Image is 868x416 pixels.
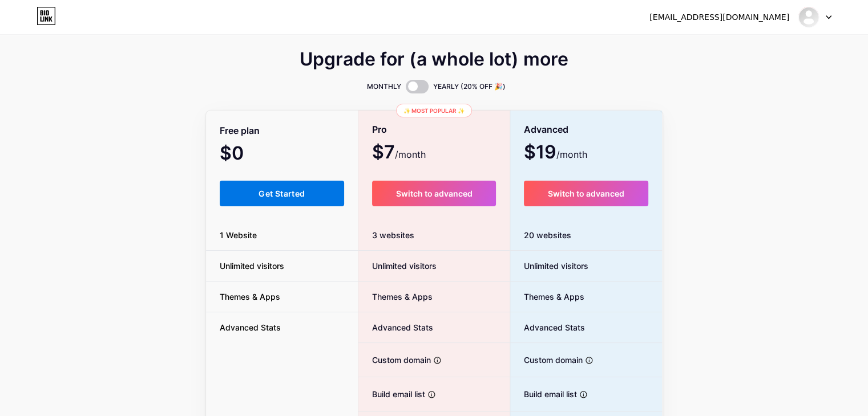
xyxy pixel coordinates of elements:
div: 3 websites [358,220,510,251]
span: MONTHLY [367,81,401,92]
button: Get Started [220,181,345,206]
button: Switch to advanced [524,181,649,206]
span: Custom domain [510,354,583,366]
span: Build email list [510,388,577,400]
span: Unlimited visitors [358,260,437,272]
span: 1 Website [206,229,271,241]
div: [EMAIL_ADDRESS][DOMAIN_NAME] [649,11,789,23]
span: Themes & Apps [206,291,294,303]
span: Free plan [220,121,260,141]
img: lamuebleria [798,6,819,28]
div: ✨ Most popular ✨ [396,104,472,117]
span: Advanced Stats [510,321,585,333]
span: Switch to advanced [548,189,624,198]
span: YEARLY (20% OFF 🎉) [433,81,506,92]
span: Themes & Apps [510,291,584,303]
span: Pro [372,120,387,140]
span: /month [556,148,587,161]
span: Unlimited visitors [510,260,588,272]
span: $0 [220,146,274,162]
span: Unlimited visitors [206,260,298,272]
span: Upgrade for (a whole lot) more [300,52,568,66]
span: Themes & Apps [358,291,433,303]
span: Build email list [358,388,425,400]
span: Advanced [524,120,568,140]
span: Advanced Stats [358,321,433,333]
span: $19 [524,145,587,161]
span: Advanced Stats [206,321,294,333]
span: Custom domain [358,354,431,366]
button: Switch to advanced [372,181,496,206]
span: Get Started [259,189,305,198]
div: 20 websites [510,220,663,251]
span: /month [395,148,426,161]
span: $7 [372,145,426,161]
span: Switch to advanced [395,189,472,198]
